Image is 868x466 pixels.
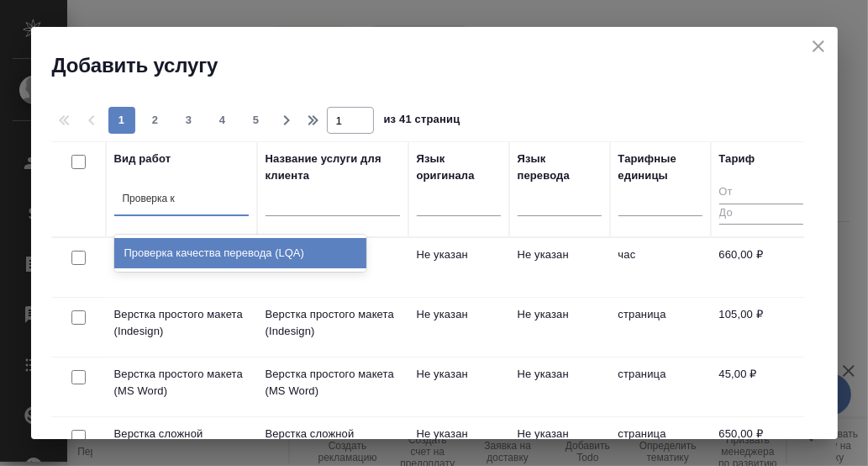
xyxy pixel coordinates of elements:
[509,298,610,357] td: Не указан
[408,238,509,297] td: Не указан
[610,238,711,297] td: час
[243,112,270,129] span: 5
[176,107,203,134] button: 3
[719,183,803,204] input: От
[711,238,812,297] td: 660,00 ₽
[209,112,236,129] span: 4
[417,151,501,184] div: Язык оригинала
[509,357,610,416] td: Не указан
[408,298,509,357] td: Не указан
[266,426,400,459] p: Верстка сложной таблицы (MS Excel)
[711,298,812,357] td: 105,00 ₽
[509,238,610,297] td: Не указан
[610,357,711,416] td: страница
[266,366,400,400] p: Верстка простого макета (MS Word)
[711,357,812,416] td: 45,00 ₽
[266,151,400,184] div: Название услуги для клиента
[114,426,249,459] p: Верстка сложной таблицы (MS Excel)
[618,151,702,184] div: Тарифные единицы
[142,112,169,129] span: 2
[518,151,602,184] div: Язык перевода
[806,34,831,59] button: close
[719,204,803,225] input: До
[114,151,171,167] div: Вид работ
[243,107,270,134] button: 5
[52,52,838,79] h2: Добавить услугу
[209,107,236,134] button: 4
[176,112,203,129] span: 3
[114,238,366,268] div: Проверка качества перевода (LQA)
[114,366,249,400] p: Верстка простого макета (MS Word)
[610,298,711,357] td: страница
[142,107,169,134] button: 2
[384,109,460,134] span: из 41 страниц
[408,357,509,416] td: Не указан
[266,306,400,340] p: Верстка простого макета (Indesign)
[114,306,249,340] p: Верстка простого макета (Indesign)
[719,151,755,167] div: Тариф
